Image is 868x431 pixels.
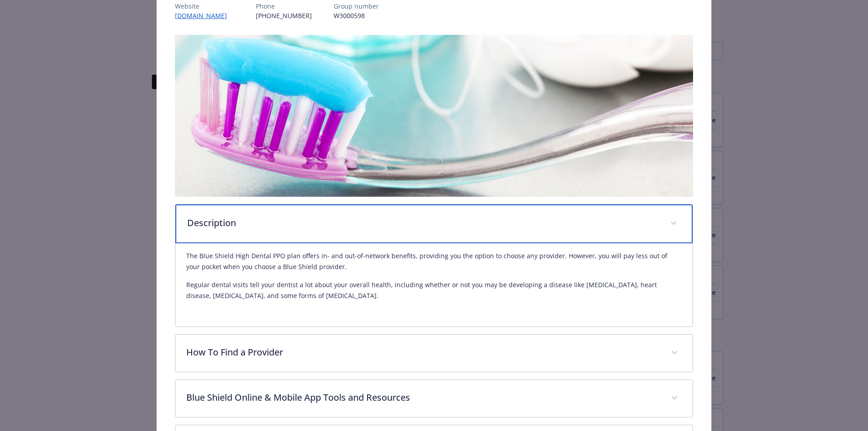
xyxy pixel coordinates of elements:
p: Description [187,216,660,230]
p: The Blue Shield High Dental PPO plan offers in- and out-of-network benefits, providing you the op... [186,251,682,272]
p: Regular dental visits tell your dentist a lot about your overall health, including whether or not... [186,279,682,301]
p: [PHONE_NUMBER] [256,11,312,20]
a: [DOMAIN_NAME] [175,11,234,20]
p: Blue Shield Online & Mobile App Tools and Resources [186,391,660,404]
p: Group number [334,1,379,11]
p: How To Find a Provider [186,346,660,359]
div: Description [175,204,693,243]
div: How To Find a Provider [175,335,693,372]
p: W3000598 [334,11,379,20]
div: Blue Shield Online & Mobile App Tools and Resources [175,380,693,417]
p: Phone [256,1,312,11]
div: Description [175,243,693,327]
img: banner [175,35,693,197]
p: Website [175,1,234,11]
